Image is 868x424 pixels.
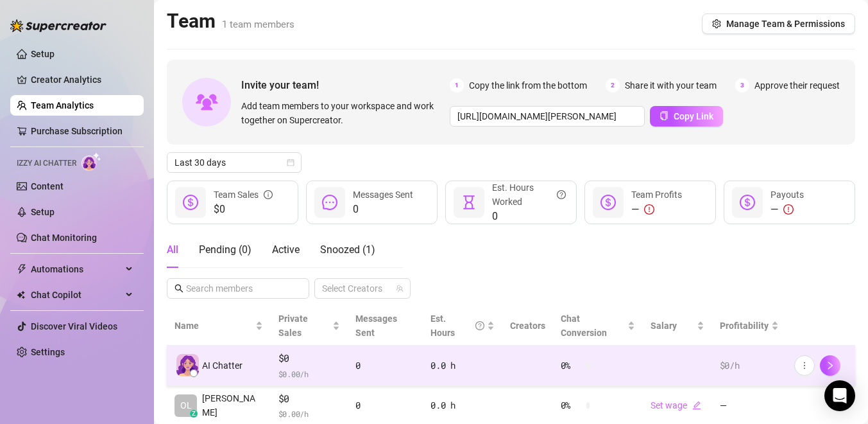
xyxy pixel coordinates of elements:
[241,77,450,93] span: Invite your team!
[264,188,273,202] span: info-circle
[322,195,337,210] span: message
[31,126,123,136] a: Purchase Subscription
[600,195,616,210] span: dollar-circle
[355,398,416,412] div: 0
[430,312,484,340] div: Est. Hours
[320,243,375,256] span: Snoozed ( 1 )
[167,306,271,346] th: Name
[606,78,620,93] span: 2
[17,157,76,170] span: Izzy AI Chatter
[278,314,308,338] span: Private Sales
[726,19,845,29] span: Manage Team & Permissions
[770,202,804,217] div: —
[31,100,94,110] a: Team Analytics
[241,99,445,127] span: Add team members to your workspace and work together on Supercreator.
[660,111,668,120] span: copy
[17,290,25,299] img: Chat Copilot
[174,284,183,293] span: search
[180,398,192,412] span: OL
[174,319,253,333] span: Name
[167,9,294,33] h2: Team
[631,190,682,200] span: Team Profits
[31,207,55,217] a: Setup
[186,281,291,296] input: Search members
[735,78,749,93] span: 3
[278,367,340,380] span: $ 0.00 /h
[272,243,300,256] span: Active
[720,321,769,331] span: Profitability
[692,401,701,410] span: edit
[355,358,416,373] div: 0
[650,106,723,127] button: Copy Link
[31,49,55,59] a: Setup
[355,314,397,338] span: Messages Sent
[17,264,27,274] span: thunderbolt
[783,204,794,215] span: exclamation-circle
[31,347,65,357] a: Settings
[287,159,294,166] span: calendar
[353,202,413,217] span: 0
[176,354,199,376] img: izzy-ai-chatter-avatar-DDCN_rTZ.svg
[625,78,717,93] span: Share it with your team
[754,78,840,93] span: Approve their request
[720,358,779,373] div: $0 /h
[190,410,198,418] div: z
[396,285,404,292] span: team
[31,233,97,243] a: Chat Monitoring
[770,190,804,200] span: Payouts
[202,391,263,420] span: [PERSON_NAME]
[10,19,106,32] img: logo-BBDzfeDw.svg
[740,195,755,210] span: dollar-circle
[31,285,122,305] span: Chat Copilot
[469,78,587,93] span: Copy the link from the bottom
[214,188,273,202] div: Team Sales
[278,351,340,366] span: $0
[800,361,809,370] span: more
[631,202,682,217] div: —
[214,202,273,217] span: $0
[826,361,835,370] span: right
[199,242,251,258] div: Pending ( 0 )
[31,259,122,279] span: Automations
[712,19,721,28] span: setting
[674,111,713,121] span: Copy Link
[450,78,464,93] span: 1
[461,195,477,210] span: hourglass
[430,358,494,373] div: 0.0 h
[561,398,581,412] span: 0 %
[702,13,855,34] button: Manage Team & Permissions
[167,242,178,258] div: All
[81,152,101,171] img: AI Chatter
[430,398,494,412] div: 0.0 h
[278,407,340,420] span: $ 0.00 /h
[353,190,413,200] span: Messages Sent
[651,321,677,331] span: Salary
[824,380,855,411] div: Open Intercom Messenger
[174,153,294,172] span: Last 30 days
[561,358,581,373] span: 0 %
[31,69,133,90] a: Creator Analytics
[557,181,566,209] span: question-circle
[31,321,117,331] a: Discover Viral Videos
[644,204,654,215] span: exclamation-circle
[651,400,701,411] a: Set wageedit
[31,181,64,191] a: Content
[475,312,484,340] span: question-circle
[492,209,566,224] span: 0
[202,358,243,373] span: AI Chatter
[183,195,198,210] span: dollar-circle
[222,19,294,30] span: 1 team members
[561,314,607,338] span: Chat Conversion
[502,306,553,346] th: Creators
[492,181,566,209] div: Est. Hours Worked
[278,391,340,407] span: $0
